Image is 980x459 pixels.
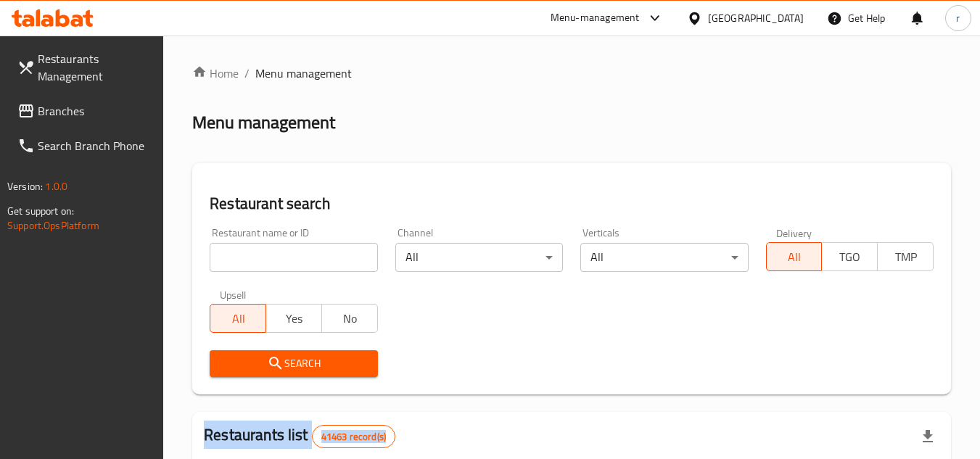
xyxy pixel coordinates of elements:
[877,242,934,271] button: TMP
[7,177,43,196] span: Version:
[45,177,67,196] span: 1.0.0
[821,242,878,271] button: TGO
[265,304,322,333] button: Yes
[192,65,951,82] nav: breadcrumb
[910,419,945,454] div: Export file
[221,355,366,373] span: Search
[204,424,395,448] h2: Restaurants list
[210,193,934,215] h2: Restaurant search
[708,10,804,26] div: [GEOGRAPHIC_DATA]
[6,94,164,128] a: Branches
[255,65,352,82] span: Menu management
[192,111,335,134] h2: Menu management
[884,247,928,268] span: TMP
[313,430,395,444] span: 41463 record(s)
[38,50,152,85] span: Restaurants Management
[773,247,817,268] span: All
[551,9,640,27] div: Menu-management
[192,65,239,82] a: Home
[210,243,377,272] input: Search for restaurant name or ID..
[321,304,378,333] button: No
[210,350,377,377] button: Search
[776,228,812,238] label: Delivery
[38,137,152,154] span: Search Branch Phone
[216,308,260,329] span: All
[220,289,247,299] label: Upsell
[210,304,266,333] button: All
[244,65,250,82] li: /
[312,425,395,448] div: Total records count
[7,216,99,235] a: Support.OpsPlatform
[6,41,164,94] a: Restaurants Management
[828,247,872,268] span: TGO
[7,202,74,220] span: Get support on:
[38,102,152,120] span: Branches
[956,10,960,26] span: r
[328,308,372,329] span: No
[766,242,823,271] button: All
[272,308,316,329] span: Yes
[6,128,164,163] a: Search Branch Phone
[580,243,748,272] div: All
[395,243,563,272] div: All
